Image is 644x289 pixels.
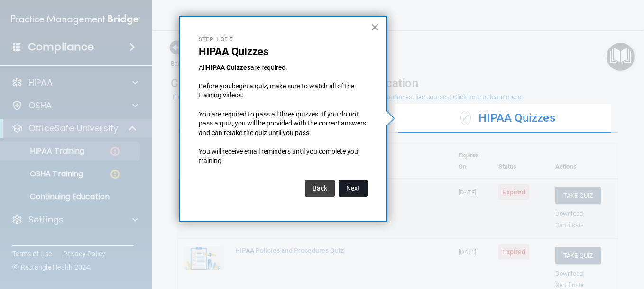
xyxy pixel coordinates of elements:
[339,180,368,197] button: Next
[597,223,633,260] iframe: Drift Widget Chat Controller
[206,64,250,71] strong: HIPAA Quizzes
[199,147,368,165] p: You will receive email reminders until you complete your training.
[398,104,618,133] div: HIPAA Quizzes
[370,19,379,35] button: Close
[305,180,335,197] button: Back
[460,111,471,125] span: ✓
[199,36,368,44] p: Step 1 of 5
[250,64,287,71] span: are required.
[199,64,206,71] span: All
[199,82,368,100] p: Before you begin a quiz, make sure to watch all of the training videos.
[199,46,368,58] p: HIPAA Quizzes
[199,110,368,138] p: You are required to pass all three quizzes. If you do not pass a quiz, you will be provided with ...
